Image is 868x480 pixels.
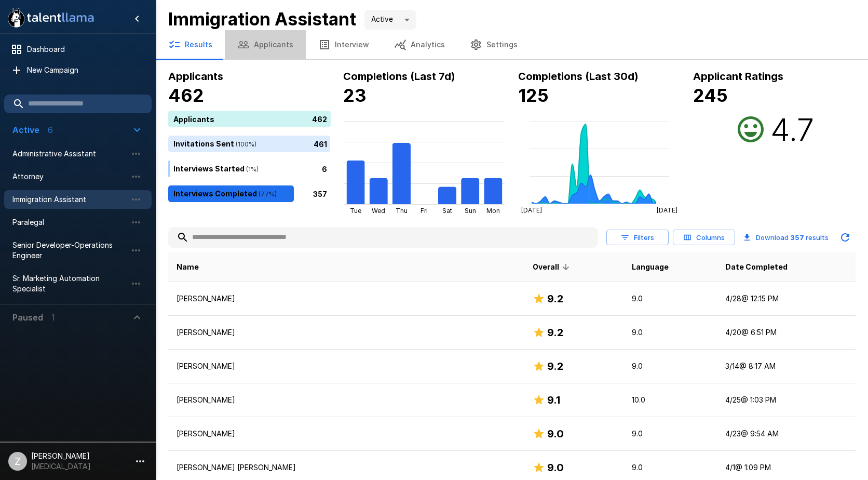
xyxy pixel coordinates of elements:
[632,395,709,405] p: 10.0
[835,227,856,248] button: Updated Today - 3:47 PM
[717,383,856,417] td: 4/25 @ 1:03 PM
[322,163,327,174] p: 6
[486,207,500,215] tspan: Mon
[790,233,804,242] b: 357
[632,294,709,304] p: 9.0
[442,207,452,215] tspan: Sat
[632,361,709,371] p: 9.0
[156,30,225,59] button: Results
[693,85,728,106] b: 245
[632,462,709,473] p: 9.0
[533,261,573,273] span: Overall
[177,429,516,439] p: [PERSON_NAME]
[382,30,457,59] button: Analytics
[606,230,669,246] button: Filters
[673,230,735,246] button: Columns
[168,70,223,83] b: Applicants
[717,316,856,350] td: 4/20 @ 6:51 PM
[372,207,385,215] tspan: Wed
[547,290,563,307] h6: 9.2
[168,8,356,30] b: Immigration Assistant
[547,459,564,476] h6: 9.0
[306,30,382,59] button: Interview
[770,111,814,148] h2: 4.7
[177,294,516,304] p: [PERSON_NAME]
[168,85,204,106] b: 462
[457,30,530,59] button: Settings
[177,395,516,405] p: [PERSON_NAME]
[177,361,516,371] p: [PERSON_NAME]
[717,417,856,451] td: 4/23 @ 9:54 AM
[343,85,367,106] b: 23
[547,358,563,375] h6: 9.2
[632,261,669,273] span: Language
[518,70,639,83] b: Completions (Last 30d)
[547,425,564,442] h6: 9.0
[547,324,563,341] h6: 9.2
[632,327,709,338] p: 9.0
[177,462,516,473] p: [PERSON_NAME] [PERSON_NAME]
[350,207,361,215] tspan: Tue
[364,10,416,30] div: Active
[177,327,516,338] p: [PERSON_NAME]
[717,282,856,316] td: 4/28 @ 12:15 PM
[313,188,327,199] p: 357
[739,227,833,248] button: Download 357 results
[725,261,788,273] span: Date Completed
[717,350,856,383] td: 3/14 @ 8:17 AM
[518,85,549,106] b: 125
[465,207,476,215] tspan: Sun
[632,429,709,439] p: 9.0
[343,70,455,83] b: Completions (Last 7d)
[693,70,783,83] b: Applicant Ratings
[225,30,306,59] button: Applicants
[312,113,327,124] p: 462
[421,207,428,215] tspan: Fri
[396,207,408,215] tspan: Thu
[547,392,560,408] h6: 9.1
[657,206,677,214] tspan: [DATE]
[521,206,542,214] tspan: [DATE]
[177,261,199,273] span: Name
[314,138,327,149] p: 461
